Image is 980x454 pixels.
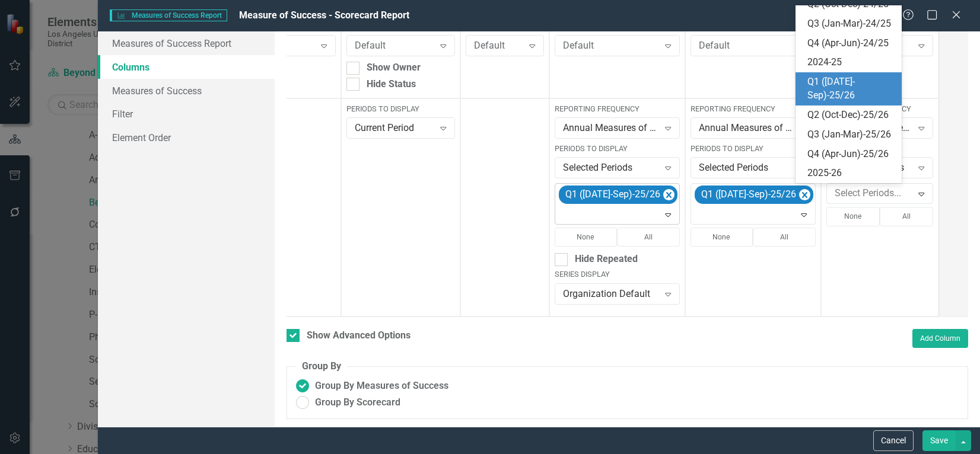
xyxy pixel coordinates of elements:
[807,148,895,161] div: Q4 (Apr-Jun)-25/26
[912,329,968,348] button: Add Column
[98,79,274,103] a: Measures of Success
[563,161,659,175] div: Selected Periods
[98,102,274,126] a: Filter
[296,360,347,373] legend: Group By
[555,104,680,114] label: Reporting Frequency
[807,17,895,31] div: Q3 (Jan-Mar)-24/25
[698,186,798,203] div: Q1 ([DATE]-Sep)-25/26
[355,122,434,135] div: Current Period
[563,122,659,135] div: Annual Measures of Success
[699,161,795,175] div: Selected Periods
[239,9,409,21] span: Measure of Success - Scorecard Report
[699,122,795,135] div: Annual Measures of Success
[555,269,680,280] label: Series Display
[315,396,400,410] span: Group By Scorecard
[753,228,816,247] button: All
[799,189,810,200] div: Remove Q1 (Jul-Sep)-25/26
[367,61,421,75] div: Show Owner
[807,108,895,122] div: Q2 (Oct-Dec)-25/26
[663,189,674,200] div: Remove Q1 (Jul-Sep)-25/26
[98,126,274,149] a: Element Order
[880,207,933,226] button: All
[691,143,816,154] label: Periods to Display
[563,287,659,300] div: Organization Default
[307,329,411,343] div: Show Advanced Options
[807,167,895,180] div: 2025-26
[98,31,274,55] a: Measures of Success Report
[562,186,662,203] div: Q1 ([DATE]-Sep)-25/26
[315,379,448,393] span: Group By Measures of Success
[110,9,227,21] span: Measures of Success Report
[367,78,416,91] div: Hide Status
[807,128,895,142] div: Q3 (Jan-Mar)-25/26
[691,104,816,114] label: Reporting Frequency
[346,104,455,114] label: Periods to Display
[807,37,895,50] div: Q4 (Apr-Jun)-24/25
[474,39,523,53] div: Default
[922,430,956,451] button: Save
[807,56,895,69] div: 2024-25
[98,55,274,79] a: Columns
[563,39,659,53] div: Default
[807,75,895,103] div: Q1 ([DATE]-Sep)-25/26
[826,207,880,226] button: None
[555,143,680,154] label: Periods to Display
[355,39,434,53] div: Default
[691,228,753,247] button: None
[699,39,795,53] div: Default
[617,228,680,247] button: All
[873,430,914,451] button: Cancel
[555,228,618,247] button: None
[575,252,638,266] div: Hide Repeated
